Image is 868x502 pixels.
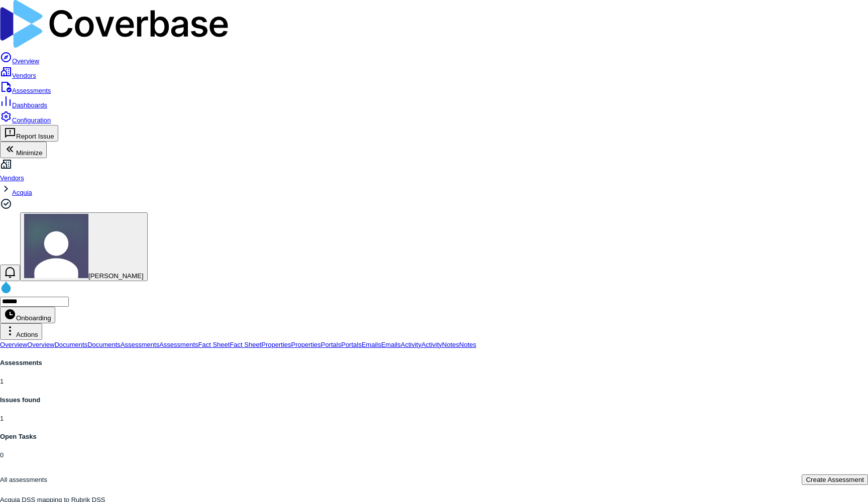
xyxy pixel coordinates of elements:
span: Documents [54,341,87,348]
span: Emails [362,341,381,348]
span: Overview [12,57,39,65]
span: Activity [421,341,442,348]
img: Prateek Paliwal avatar [24,214,88,278]
span: Emails [381,341,401,348]
a: Acquia [12,189,32,196]
button: Prateek Paliwal avatar[PERSON_NAME] [20,212,148,281]
span: Assessments [159,341,198,348]
span: Fact Sheet [198,341,230,348]
span: Properties [261,341,291,348]
span: Overview [27,341,54,348]
span: Portals [341,341,361,348]
span: Activity [401,341,421,348]
span: Configuration [12,116,51,124]
span: Properties [291,341,321,348]
span: Notes [459,341,476,348]
span: Report Issue [16,133,54,140]
span: [PERSON_NAME] [88,272,144,280]
span: Minimize [16,149,43,157]
span: Documents [87,341,121,348]
span: Onboarding [4,314,51,322]
span: Portals [321,341,341,348]
span: Assessments [121,341,159,348]
span: Vendors [12,72,36,79]
span: Notes [442,341,459,348]
span: Dashboards [12,101,47,109]
span: Assessments [12,87,51,94]
button: Create Assessment [802,474,868,485]
span: Fact Sheet [230,341,261,348]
